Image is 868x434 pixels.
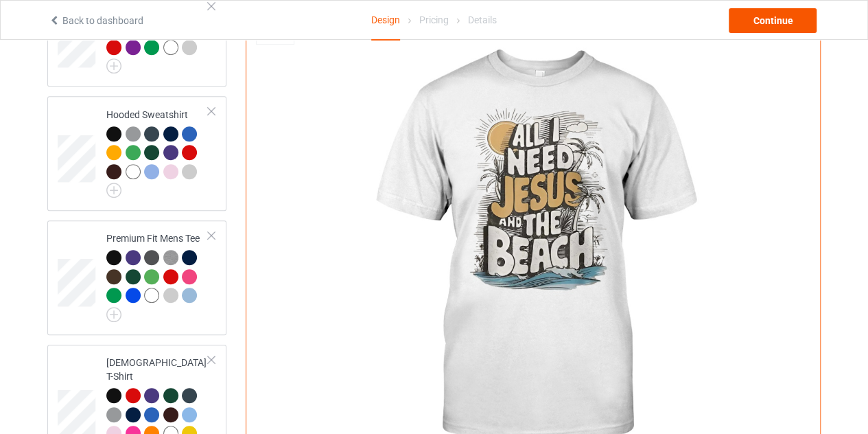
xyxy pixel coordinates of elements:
[468,1,497,39] div: Details
[47,96,226,211] div: Hooded Sweatshirt
[106,58,121,73] img: svg+xml;base64,PD94bWwgdmVyc2lvbj0iMS4wIiBlbmNvZGluZz0iVVRGLTgiPz4KPHN2ZyB3aWR0aD0iMjJweCIgaGVpZ2...
[106,108,209,194] div: Hooded Sweatshirt
[106,2,209,69] div: V-Neck T-Shirt
[106,231,209,317] div: Premium Fit Mens Tee
[163,250,178,265] img: heather_texture.png
[371,1,400,41] div: Design
[49,15,143,26] a: Back to dashboard
[106,307,121,322] img: svg+xml;base64,PD94bWwgdmVyc2lvbj0iMS4wIiBlbmNvZGluZz0iVVRGLTgiPz4KPHN2ZyB3aWR0aD0iMjJweCIgaGVpZ2...
[729,8,817,33] div: Continue
[47,220,226,335] div: Premium Fit Mens Tee
[419,1,449,39] div: Pricing
[106,183,121,198] img: svg+xml;base64,PD94bWwgdmVyc2lvbj0iMS4wIiBlbmNvZGluZz0iVVRGLTgiPz4KPHN2ZyB3aWR0aD0iMjJweCIgaGVpZ2...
